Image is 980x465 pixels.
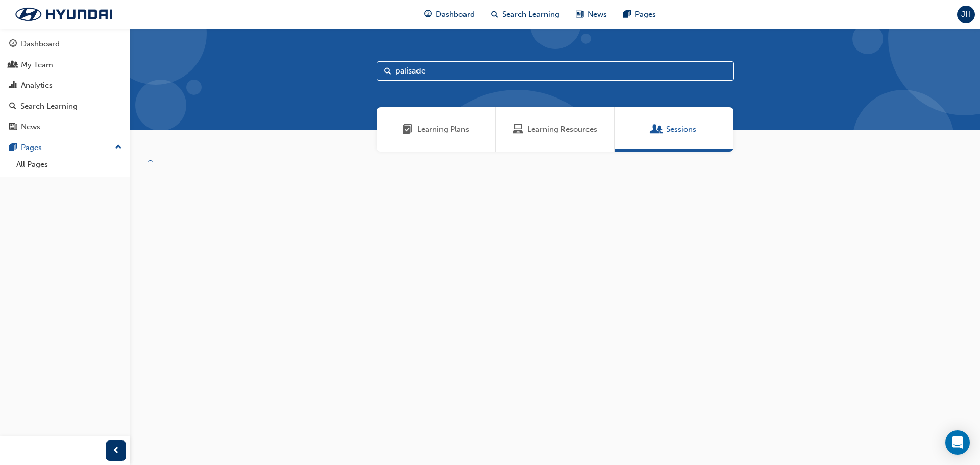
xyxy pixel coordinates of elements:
span: prev-icon [112,445,120,457]
a: Learning PlansLearning Plans [377,107,496,152]
span: Sessions [652,124,662,135]
span: Learning Plans [417,124,469,135]
span: JH [961,9,971,20]
div: Analytics [21,80,53,91]
a: news-iconNews [568,4,615,25]
div: My Team [21,59,53,71]
span: guage-icon [9,40,17,49]
a: Learning ResourcesLearning Resources [496,107,615,152]
span: Learning Resources [527,124,597,135]
a: Search Learning [4,97,126,116]
a: News [4,117,126,136]
a: All Pages [12,157,126,173]
span: chart-icon [9,81,17,90]
img: Trak [5,4,122,25]
a: Dashboard [4,35,126,54]
span: pages-icon [9,143,17,153]
div: Search Learning [20,101,78,112]
span: up-icon [115,141,122,154]
span: people-icon [9,61,17,70]
span: pages-icon [623,8,631,21]
span: Learning Resources [513,124,523,135]
button: JH [957,6,975,23]
button: Pages [4,138,126,157]
span: Sessions [666,124,696,135]
span: search-icon [491,8,498,21]
a: Analytics [4,76,126,95]
span: news-icon [9,123,17,132]
span: Search Learning [502,9,559,20]
span: news-icon [576,8,583,21]
span: Pages [635,9,656,20]
input: Search... [377,61,734,81]
div: Pages [21,142,42,154]
a: search-iconSearch Learning [483,4,568,25]
span: Learning Plans [403,124,413,135]
a: SessionsSessions [615,107,733,152]
a: pages-iconPages [615,4,664,25]
span: News [587,9,607,20]
div: News [21,121,40,133]
span: Dashboard [436,9,475,20]
div: Open Intercom Messenger [945,430,970,455]
span: guage-icon [424,8,432,21]
div: Dashboard [21,38,60,50]
span: Search [384,65,391,77]
a: guage-iconDashboard [416,4,483,25]
span: search-icon [9,102,16,111]
a: My Team [4,56,126,75]
button: DashboardMy TeamAnalyticsSearch LearningNews [4,33,126,138]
